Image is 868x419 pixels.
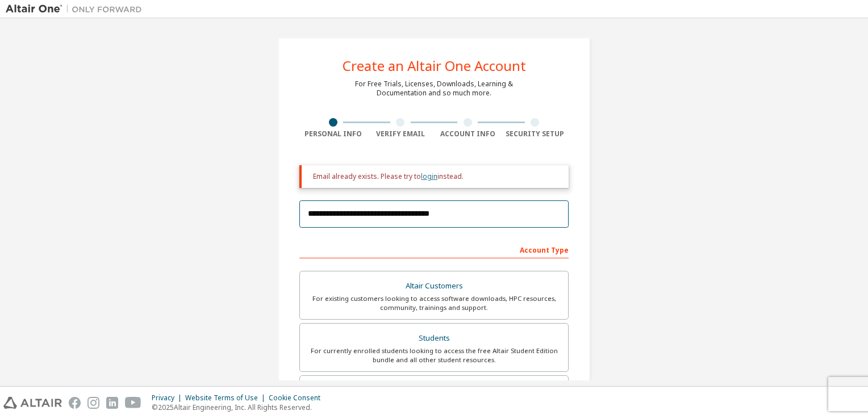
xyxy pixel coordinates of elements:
[6,3,148,15] img: Altair One
[313,172,560,181] div: Email already exists. Please try to instead.
[299,240,569,258] div: Account Type
[152,403,327,412] p: © 2025 Altair Engineering, Inc. All Rights Reserved.
[125,397,141,409] img: youtube.svg
[434,129,502,139] div: Account Info
[307,278,561,294] div: Altair Customers
[185,393,269,403] div: Website Terms of Use
[355,79,513,98] div: For Free Trials, Licenses, Downloads, Learning & Documentation and so much more.
[502,129,569,139] div: Security Setup
[106,397,118,409] img: linkedin.svg
[343,59,526,73] div: Create an Altair One Account
[421,171,437,181] a: login
[299,129,367,139] div: Personal Info
[69,397,81,409] img: facebook.svg
[87,397,99,409] img: instagram.svg
[307,294,561,312] div: For existing customers looking to access software downloads, HPC resources, community, trainings ...
[307,346,561,364] div: For currently enrolled students looking to access the free Altair Student Edition bundle and all ...
[152,393,185,403] div: Privacy
[307,330,561,346] div: Students
[3,397,62,409] img: altair_logo.svg
[367,129,435,139] div: Verify Email
[269,393,327,403] div: Cookie Consent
